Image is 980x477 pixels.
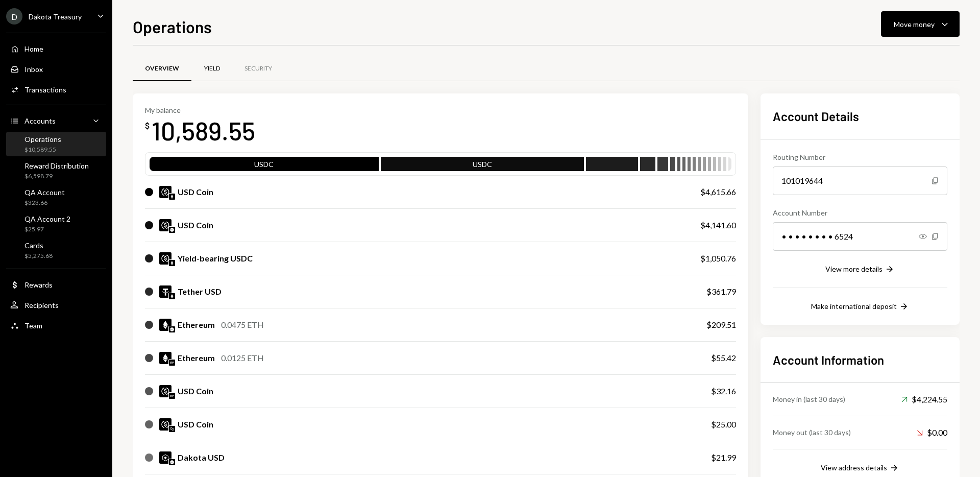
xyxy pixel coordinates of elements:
[773,394,845,404] div: Money in (last 30 days)
[773,152,947,162] div: Routing Number
[178,186,213,198] div: USD Coin
[24,161,89,170] div: Reward Distribution
[178,252,253,265] div: Yield-bearing USDC
[6,275,106,294] a: Rewards
[178,451,225,464] div: Dakota USD
[159,186,171,198] img: USDC
[159,418,171,431] img: USDC
[6,60,106,78] a: Inbox
[145,64,179,73] div: Overview
[24,301,59,309] div: Recipients
[24,44,43,53] div: Home
[159,319,171,331] img: ETH
[169,459,175,465] img: base-mainnet
[178,219,213,231] div: USD Coin
[159,285,171,298] img: USDT
[773,108,947,125] h2: Account Details
[773,207,947,218] div: Account Number
[169,227,175,233] img: base-mainnet
[133,56,191,82] a: Overview
[133,16,212,37] h1: Operations
[773,222,947,251] div: • • • • • • • • 6524
[706,285,736,298] div: $361.79
[706,319,736,331] div: $209.51
[221,319,264,331] div: 0.0475 ETH
[24,146,61,154] div: $10,589.55
[821,463,899,474] button: View address details
[159,352,171,364] img: ETH
[169,426,175,432] img: polygon-mainnet
[145,121,150,131] div: $
[773,166,947,195] div: 101019644
[221,352,264,364] div: 0.0125 ETH
[381,159,584,173] div: USDC
[711,385,736,397] div: $32.16
[24,116,56,125] div: Accounts
[191,56,232,82] a: Yield
[24,225,70,234] div: $25.97
[24,188,65,197] div: QA Account
[6,316,106,335] a: Team
[24,199,65,207] div: $323.66
[24,214,70,223] div: QA Account 2
[29,12,82,21] div: Dakota Treasury
[178,319,215,331] div: Ethereum
[711,418,736,431] div: $25.00
[700,252,736,265] div: $1,050.76
[901,393,947,406] div: $4,224.55
[178,418,213,431] div: USD Coin
[711,352,736,364] div: $55.42
[24,280,53,289] div: Rewards
[178,352,215,364] div: Ethereum
[6,238,106,263] a: Cards$5,275.68
[159,385,171,397] img: USDC
[24,135,61,144] div: Operations
[152,114,255,147] div: 10,589.55
[169,360,175,366] img: optimism-mainnet
[159,252,171,265] img: USDC
[169,326,175,332] img: base-mainnet
[24,252,53,260] div: $5,275.68
[232,56,284,82] a: Security
[6,80,106,99] a: Transactions
[159,219,171,231] img: USDC
[881,11,960,37] button: Move money
[24,85,66,94] div: Transactions
[711,451,736,464] div: $21.99
[6,158,106,183] a: Reward Distribution$6,598.79
[825,265,883,273] div: View more details
[244,64,272,73] div: Security
[178,385,213,397] div: USD Coin
[811,302,897,311] div: Make international deposit
[773,427,851,438] div: Money out (last 30 days)
[700,186,736,198] div: $4,615.66
[24,241,53,250] div: Cards
[150,159,379,173] div: USDC
[6,296,106,314] a: Recipients
[169,194,175,200] img: ethereum-mainnet
[24,65,43,74] div: Inbox
[159,451,171,464] img: DKUSD
[917,426,947,439] div: $0.00
[24,321,42,330] div: Team
[825,264,895,275] button: View more details
[204,64,220,73] div: Yield
[6,132,106,156] a: Operations$10,589.55
[811,301,909,313] button: Make international deposit
[24,172,89,181] div: $6,598.79
[178,285,222,298] div: Tether USD
[169,260,175,266] img: ethereum-mainnet
[821,463,887,472] div: View address details
[894,19,935,30] div: Move money
[169,293,175,299] img: ethereum-mainnet
[169,393,175,399] img: optimism-mainnet
[6,185,106,209] a: QA Account$323.66
[700,219,736,231] div: $4,141.60
[6,211,106,236] a: QA Account 2$25.97
[773,351,947,368] h2: Account Information
[6,39,106,58] a: Home
[145,106,255,114] div: My balance
[6,8,22,25] div: D
[6,111,106,130] a: Accounts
